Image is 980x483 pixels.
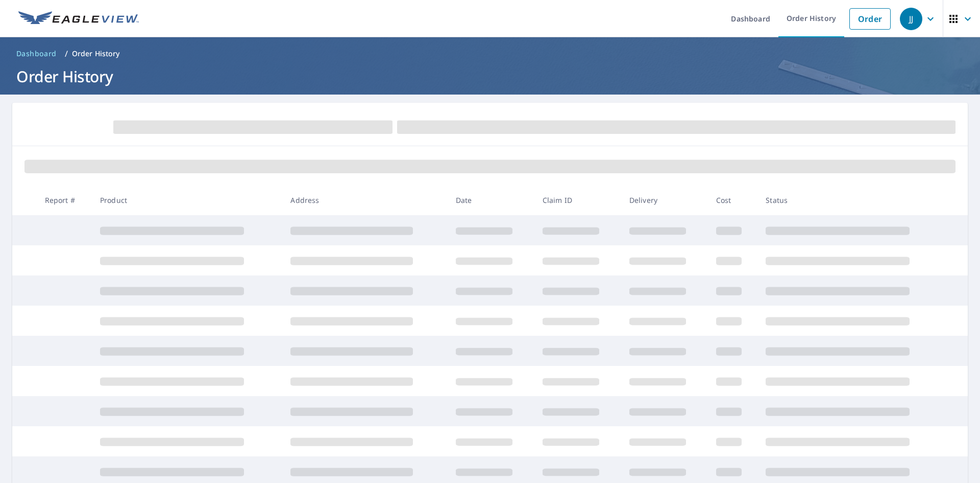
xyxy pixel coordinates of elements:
[72,49,120,59] p: Order History
[708,185,758,215] th: Cost
[282,185,447,215] th: Address
[12,66,968,87] h1: Order History
[900,8,922,30] div: JJ
[12,45,968,62] nav: breadcrumb
[12,45,61,62] a: Dashboard
[18,11,139,27] img: EV Logo
[37,185,92,215] th: Report #
[534,185,621,215] th: Claim ID
[621,185,708,215] th: Delivery
[92,185,282,215] th: Product
[757,185,948,215] th: Status
[16,49,57,59] span: Dashboard
[65,48,68,60] li: /
[448,185,534,215] th: Date
[849,8,891,30] a: Order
